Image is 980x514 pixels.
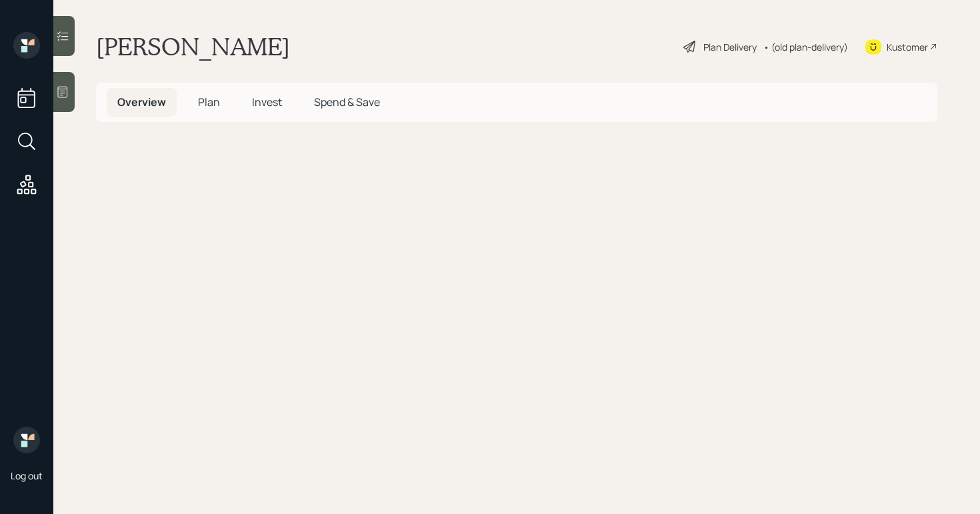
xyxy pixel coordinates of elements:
span: Spend & Save [314,95,380,109]
div: • (old plan-delivery) [763,40,848,54]
h1: [PERSON_NAME] [96,32,290,61]
span: Invest [252,95,282,109]
div: Kustomer [887,40,928,54]
div: Plan Delivery [703,40,757,54]
span: Overview [117,95,166,109]
div: Log out [11,469,43,482]
span: Plan [198,95,220,109]
img: retirable_logo.png [13,427,40,453]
